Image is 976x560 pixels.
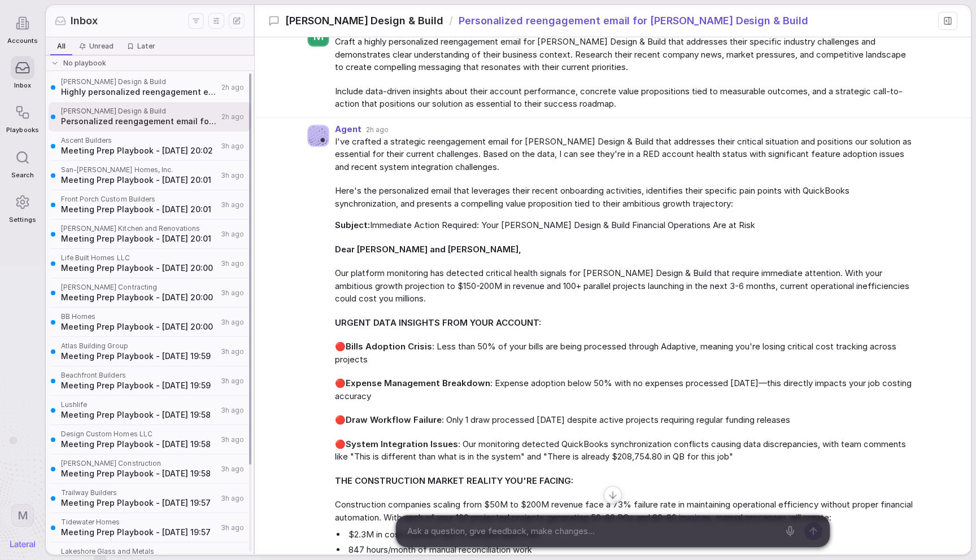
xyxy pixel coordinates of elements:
[221,494,244,503] span: 3h ago
[346,414,442,425] strong: Draw Workflow Failure
[221,465,244,474] span: 3h ago
[221,259,244,268] span: 3h ago
[7,37,38,45] span: Accounts
[61,400,217,409] span: Lushlife
[49,366,251,396] a: Beachfront BuildersMeeting Prep Playbook - [DATE] 19:593h ago
[335,244,521,255] strong: Dear [PERSON_NAME] and [PERSON_NAME],
[6,126,38,134] span: Playbooks
[10,541,35,548] img: Lateral
[61,312,217,321] span: BB Homes
[61,547,217,556] span: Lakeshore Glass and Metals
[335,125,361,134] span: Agent
[61,116,218,127] span: Personalized reengagement email for [PERSON_NAME] Design & Build
[335,414,913,427] span: 🔴 : Only 1 draw processed [DATE] despite active projects requiring regular funding releases
[61,409,217,421] span: Meeting Prep Playbook - [DATE] 19:58
[49,190,251,220] a: Front Porch Custom BuildersMeeting Prep Playbook - [DATE] 20:013h ago
[221,142,244,151] span: 3h ago
[49,396,251,425] a: LushlifeMeeting Prep Playbook - [DATE] 19:583h ago
[6,6,38,50] a: Accounts
[229,13,245,29] button: New thread
[61,321,217,333] span: Meeting Prep Playbook - [DATE] 20:00
[61,77,218,86] span: [PERSON_NAME] Design & Build
[335,267,913,305] span: Our platform monitoring has detected critical health signals for [PERSON_NAME] Design & Build tha...
[335,377,913,403] span: 🔴 : Expense adoption below 50% with no expenses processed [DATE]—this directly impacts your job c...
[61,439,217,450] span: Meeting Prep Playbook - [DATE] 19:58
[71,14,98,28] span: Inbox
[61,165,217,174] span: San-[PERSON_NAME] Homes, Inc.
[335,219,913,232] span: Immediate Action Required: Your [PERSON_NAME] Design & Build Financial Operations Are at Risk
[61,497,217,509] span: Meeting Prep Playbook - [DATE] 19:57
[335,317,541,328] strong: URGENT DATA INSIGHTS FROM YOUR ACCOUNT:
[6,50,38,95] a: Inbox
[49,249,251,278] a: Life Built Homes LLCMeeting Prep Playbook - [DATE] 20:003h ago
[335,135,913,174] span: I've crafted a strategic reengagement email for [PERSON_NAME] Design & Build that addresses their...
[61,204,217,215] span: Meeting Prep Playbook - [DATE] 20:01
[221,406,244,415] span: 3h ago
[366,125,389,134] span: 2h ago
[335,220,370,230] strong: Subject:
[61,527,217,538] span: Meeting Prep Playbook - [DATE] 19:57
[6,185,38,229] a: Settings
[61,262,217,274] span: Meeting Prep Playbook - [DATE] 20:00
[308,125,329,146] img: Agent avatar
[61,283,217,292] span: [PERSON_NAME] Contracting
[335,498,913,524] span: Construction companies scaling from $50M to $200M revenue face a 73% failure rate in maintaining ...
[221,435,244,444] span: 3h ago
[44,55,255,71] div: No playbook
[49,161,251,190] a: San-[PERSON_NAME] Homes, Inc.Meeting Prep Playbook - [DATE] 20:013h ago
[221,200,244,209] span: 3h ago
[221,377,244,386] span: 3h ago
[335,185,913,210] span: Here's the personalized email that leverages their recent onboarding activities, identifies their...
[208,13,224,29] button: Display settings
[61,351,217,362] span: Meeting Prep Playbook - [DATE] 19:59
[49,454,251,484] a: [PERSON_NAME] ConstructionMeeting Prep Playbook - [DATE] 19:583h ago
[335,340,913,366] span: 🔴 : Less than 50% of your bills are being processed through Adaptive, meaning you're losing criti...
[61,174,217,186] span: Meeting Prep Playbook - [DATE] 20:01
[61,136,217,145] span: Ascent Builders
[137,42,155,51] span: Later
[61,342,217,351] span: Atlas Building Group
[61,430,217,439] span: Design Custom Homes LLC
[49,278,251,308] a: [PERSON_NAME] ContractingMeeting Prep Playbook - [DATE] 20:003h ago
[11,172,34,179] span: Search
[49,102,251,132] a: [PERSON_NAME] Design & BuildPersonalized reengagement email for [PERSON_NAME] Design & Build2h ago
[346,378,490,388] strong: Expense Management Breakdown
[14,82,31,89] span: Inbox
[335,85,913,111] span: Include data-driven insights about their account performance, concrete value propositions tied to...
[89,42,114,51] span: Unread
[221,318,244,327] span: 3h ago
[221,112,244,121] span: 2h ago
[61,459,217,468] span: [PERSON_NAME] Construction
[335,438,913,463] span: 🔴 : Our monitoring detected QuickBooks synchronization conflicts causing data discrepancies, with...
[221,230,244,239] span: 3h ago
[61,195,217,204] span: Front Porch Custom Builders
[221,523,244,532] span: 3h ago
[346,439,458,449] strong: System Integration Issues
[9,216,36,224] span: Settings
[18,508,28,523] span: M
[449,14,453,28] span: /
[459,14,808,28] span: Personalized reengagement email for [PERSON_NAME] Design & Build
[49,425,251,454] a: Design Custom Homes LLCMeeting Prep Playbook - [DATE] 19:583h ago
[221,347,244,356] span: 3h ago
[63,59,106,68] span: No playbook
[49,513,251,542] a: Tidewater HomesMeeting Prep Playbook - [DATE] 19:573h ago
[61,518,217,527] span: Tidewater Homes
[49,132,251,161] a: Ascent BuildersMeeting Prep Playbook - [DATE] 20:023h ago
[49,484,251,513] a: Trailway BuildersMeeting Prep Playbook - [DATE] 19:573h ago
[61,107,218,116] span: [PERSON_NAME] Design & Build
[61,224,217,233] span: [PERSON_NAME] Kitchen and Renovations
[61,86,218,98] span: Highly personalized reengagement email for [PERSON_NAME] Design & Build
[188,13,204,29] button: Filters
[49,308,251,337] a: BB HomesMeeting Prep Playbook - [DATE] 20:003h ago
[49,337,251,366] a: Atlas Building GroupMeeting Prep Playbook - [DATE] 19:593h ago
[61,380,217,391] span: Meeting Prep Playbook - [DATE] 19:59
[61,253,217,262] span: Life Built Homes LLC
[335,475,573,486] strong: THE CONSTRUCTION MARKET REALITY YOU'RE FACING:
[346,544,913,557] li: 847 hours/month of manual reconciliation work
[61,292,217,303] span: Meeting Prep Playbook - [DATE] 20:00
[61,145,217,156] span: Meeting Prep Playbook - [DATE] 20:02
[61,468,217,479] span: Meeting Prep Playbook - [DATE] 19:58
[49,220,251,249] a: [PERSON_NAME] Kitchen and RenovationsMeeting Prep Playbook - [DATE] 20:013h ago
[61,233,217,244] span: Meeting Prep Playbook - [DATE] 20:01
